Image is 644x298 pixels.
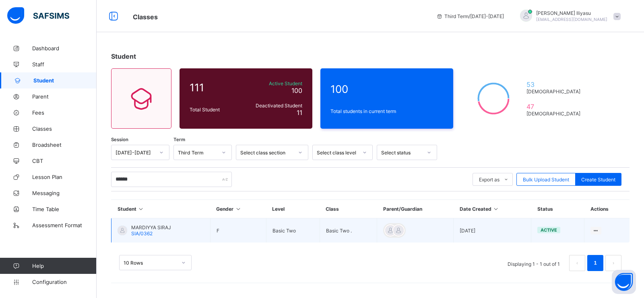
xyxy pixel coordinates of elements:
[526,103,584,111] span: 47
[190,81,241,94] span: 111
[612,270,636,294] button: Open asap
[245,103,302,109] span: Deactivated Student
[178,150,217,156] div: Third Term
[512,10,625,23] div: AbdussamadIliyasu
[111,52,136,60] span: Student
[32,158,97,164] span: CBT
[523,177,569,183] span: Bulk Upload Student
[245,80,302,86] span: Active Student
[32,45,97,51] span: Dashboard
[330,83,443,95] span: 100
[605,255,621,271] li: 下一页
[330,108,443,114] span: Total students in current term
[584,200,630,218] th: Actions
[297,109,302,117] span: 11
[240,150,293,156] div: Select class section
[210,218,266,243] td: F
[536,10,607,16] span: [PERSON_NAME] Iliyasu
[320,200,377,218] th: Class
[526,111,584,117] span: [DEMOGRAPHIC_DATA]
[536,17,607,22] span: [EMAIL_ADDRESS][DOMAIN_NAME]
[32,263,96,269] span: Help
[133,13,158,21] span: Classes
[454,200,531,218] th: Date Created
[377,200,454,218] th: Parent/Guardian
[605,255,621,271] button: next page
[266,218,320,243] td: Basic Two
[188,105,243,115] div: Total Student
[131,224,171,230] span: MARDIYYA SIRAJ
[32,109,97,116] span: Fees
[587,255,603,271] li: 1
[111,200,211,218] th: Student
[317,150,358,156] div: Select class level
[124,260,177,266] div: 10 Rows
[381,150,422,156] div: Select status
[526,80,584,88] span: 53
[32,222,97,228] span: Assessment Format
[32,125,97,132] span: Classes
[541,227,557,233] span: active
[32,61,97,68] span: Staff
[266,200,320,218] th: Level
[454,218,531,243] td: [DATE]
[493,206,500,212] i: Sort in Ascending Order
[235,206,242,212] i: Sort in Ascending Order
[291,86,302,95] span: 100
[173,137,185,142] span: Term
[32,190,97,196] span: Messaging
[526,88,584,95] span: [DEMOGRAPHIC_DATA]
[32,174,97,180] span: Lesson Plan
[581,177,615,183] span: Create Student
[479,177,500,183] span: Export as
[32,93,97,100] span: Parent
[116,150,155,156] div: [DATE]-[DATE]
[569,255,585,271] li: 上一页
[111,137,128,142] span: Session
[436,13,504,19] span: session/term information
[531,200,584,218] th: Status
[320,218,377,243] td: Basic Two .
[210,200,266,218] th: Gender
[138,206,144,212] i: Sort in Ascending Order
[569,255,585,271] button: prev page
[33,77,97,84] span: Student
[131,230,153,236] span: SIA/0362
[591,258,599,268] a: 1
[32,206,97,212] span: Time Table
[32,142,97,148] span: Broadsheet
[502,255,566,271] li: Displaying 1 - 1 out of 1
[32,279,96,285] span: Configuration
[7,7,69,24] img: safsims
